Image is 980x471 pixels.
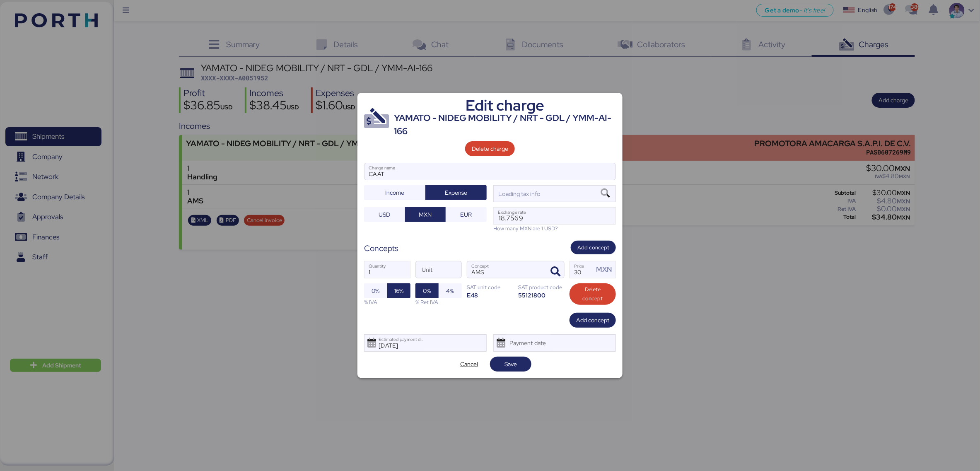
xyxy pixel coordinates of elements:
[364,163,616,180] input: Charge name
[449,357,490,372] button: Cancel
[364,261,410,278] input: Quantity
[518,291,565,299] div: 55121800
[405,207,446,222] button: MXN
[547,263,564,280] button: ConceptConcept
[372,286,380,296] span: 0%
[577,243,609,252] span: Add concept
[446,207,487,222] button: EUR
[570,283,616,305] button: Delete concept
[465,141,515,156] button: Delete charge
[385,188,404,198] span: Income
[497,189,541,198] div: Loading tax info
[364,298,410,306] div: % IVA
[494,208,616,224] input: Exchange rate
[576,285,609,303] span: Delete concept
[493,225,616,232] div: How many MXN are 1 USD?
[364,283,387,298] button: 0%
[364,207,405,222] button: USD
[576,315,609,325] span: Add concept
[504,359,517,369] span: Save
[461,359,478,369] span: Cancel
[467,261,544,278] input: Concept
[570,313,616,328] button: Add concept
[596,264,616,275] div: MXN
[467,291,513,299] div: E48
[445,188,467,198] span: Expense
[439,283,462,298] button: 4%
[490,357,531,372] button: Save
[461,210,472,220] span: EUR
[364,185,425,200] button: Income
[447,286,454,296] span: 4%
[387,283,410,298] button: 16%
[364,242,398,254] div: Concepts
[379,210,390,220] span: USD
[467,283,513,291] div: SAT unit code
[472,144,508,154] span: Delete charge
[518,283,565,291] div: SAT product code
[425,185,487,200] button: Expense
[571,241,616,254] button: Add concept
[415,298,462,306] div: % Ret IVA
[416,261,461,278] input: Unit
[570,261,594,278] input: Price
[394,99,616,111] div: Edit charge
[419,210,432,220] span: MXN
[394,111,616,138] div: YAMATO - NIDEG MOBILITY / NRT - GDL / YMM-AI-166
[423,286,431,296] span: 0%
[415,283,439,298] button: 0%
[394,286,403,296] span: 16%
